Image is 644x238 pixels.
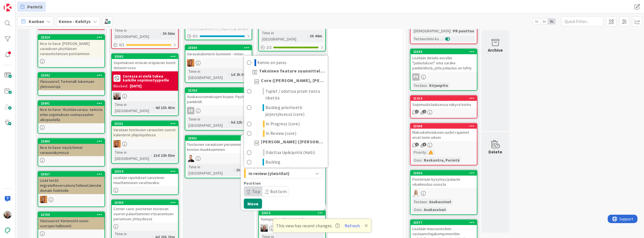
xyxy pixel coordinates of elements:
div: 23091 [41,101,104,105]
div: Nice to have: näytä hinnat varausnäkymissä [38,144,104,156]
span: Kanban [29,18,44,25]
span: Tuplat / odottaa jotain toista tikettiä [265,88,325,101]
span: In Progress (core) [266,121,300,127]
img: JH [261,225,268,232]
div: 22766 [38,212,104,217]
div: VP [185,155,252,162]
div: Time in [GEOGRAPHIC_DATA] [113,101,153,114]
span: 1 [415,143,419,146]
a: Backlog prioriteetti järjestyksessä (core) [244,103,328,119]
div: 23324 [38,35,104,40]
div: 23550 [413,171,477,175]
div: 21316 [411,96,477,101]
div: Toistuvien varauksien peruminen ja keston muokkaaminen [185,141,252,153]
input: Quick Filter... [561,16,604,26]
div: 23321 [112,121,178,126]
img: Visit kanbanzone.com [4,4,12,12]
div: JH [112,92,178,100]
div: [DATE] [130,83,142,89]
div: 23308 [413,124,477,128]
div: Reskontra, Perintä [422,157,461,163]
div: 23501 [185,136,252,141]
span: : [160,30,161,37]
div: Time in [GEOGRAPHIC_DATA] [113,149,151,162]
span: : [153,105,154,111]
span: : [450,28,451,34]
div: Lisää testit migrateReservationsToNewCalendar domain funktiolle [38,177,104,194]
span: Backlog prioriteettijärjestyksessä (Halti) [265,159,325,179]
span: Core ([PERSON_NAME], [PERSON_NAME], [PERSON_NAME], [PERSON_NAME], [PERSON_NAME], [PERSON_NAME], [... [261,78,325,85]
div: Time in [GEOGRAPHIC_DATA] [187,164,234,176]
div: 23027Lisää testit migrateReservationsToNewCalendar domain funktiolle [38,172,104,194]
button: Refresh [343,222,362,229]
div: Maksukehotuksien uudet rajaimet eivät toimi oikein [411,129,477,141]
span: : [422,207,422,213]
div: 23324 [41,35,104,39]
div: 23091 [38,101,104,106]
div: 23543 [411,49,477,54]
span: : [229,71,229,78]
div: Time in [GEOGRAPHIC_DATA] [113,27,160,40]
span: Bottom [270,189,287,194]
div: 23550 [411,171,477,176]
div: 23515 [261,211,325,215]
div: 23562 [114,55,178,58]
div: 22342 [41,73,104,77]
div: 23519 [112,169,178,174]
span: : [427,82,428,89]
div: 23080 [38,139,104,144]
span: Odottaa läpikäyntiä (Halti) [266,149,315,156]
span: Support [12,1,26,8]
div: 23543 [413,50,477,54]
a: In Progress (core) [244,119,328,129]
img: SL [412,190,420,197]
span: 3x [548,19,556,24]
div: PH [412,73,420,81]
div: Testaus [412,199,427,205]
div: Time in [GEOGRAPHIC_DATA] [187,116,229,128]
div: 22342 [38,73,104,78]
div: TL [38,196,104,203]
img: TL [187,59,194,67]
span: : [151,152,152,158]
div: Sopimuslistauksessa näkyvä korko [411,101,477,108]
div: Asukassivut [428,199,453,205]
span: Position [244,181,261,185]
b: Coressa ei vielä tukea kaikille sopimustyypeille [123,74,176,82]
span: In Review (core) [266,130,297,137]
span: : [422,157,422,163]
span: 0 / 1 [119,42,124,48]
span: : [234,167,235,173]
div: 23080 [41,139,104,143]
div: 0/1 [185,33,252,40]
span: In review (yleistilat) [249,170,291,177]
div: 23519Lisätään rajoitukset varusteen muuttamiseen varattavaksi [112,169,178,186]
span: : [443,36,444,42]
div: 3h 44m [308,33,324,39]
div: 23439 [114,201,178,205]
div: 22764 [185,88,252,93]
span: This view has recent changes. [276,222,340,229]
div: 23027 [38,172,104,177]
div: Sopimuksen eriävän eräpäivän tuonti datasiirrossa [112,59,178,71]
span: [PERSON_NAME] ([PERSON_NAME], [PERSON_NAME], [PERSON_NAME], [PERSON_NAME], [PERSON_NAME], [PERSON... [261,140,325,146]
div: Delete [489,148,502,155]
div: 21316 [413,96,477,100]
div: PH [411,73,477,81]
div: 23500 [185,45,252,50]
a: In Review (core) [244,129,328,138]
div: 22764Asukassivumaksujen kirjaus: Paytrail-pankkitili [185,88,252,105]
span: : [427,199,428,205]
div: 23027 [41,172,104,176]
img: JH [113,92,121,100]
img: JH [4,211,12,219]
div: [DEMOGRAPHIC_DATA] [412,28,450,34]
div: 23308Maksukehotuksien uudet rajaimet eivät toimi oikein [411,124,477,141]
div: Poistetaan kysymys/palaute vikailmoitus-osiosta [411,176,477,188]
div: Asukassivumaksujen kirjaus: Paytrail-pankkitili [185,93,252,105]
a: Odottaa läpikäyntiä (Halti) [244,148,328,157]
div: Asukassivut [422,207,447,213]
div: 23500Varauskalenterin luominen - miten [185,45,252,58]
div: 23500 [188,46,252,50]
div: 5d 22h 7m [229,119,250,125]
